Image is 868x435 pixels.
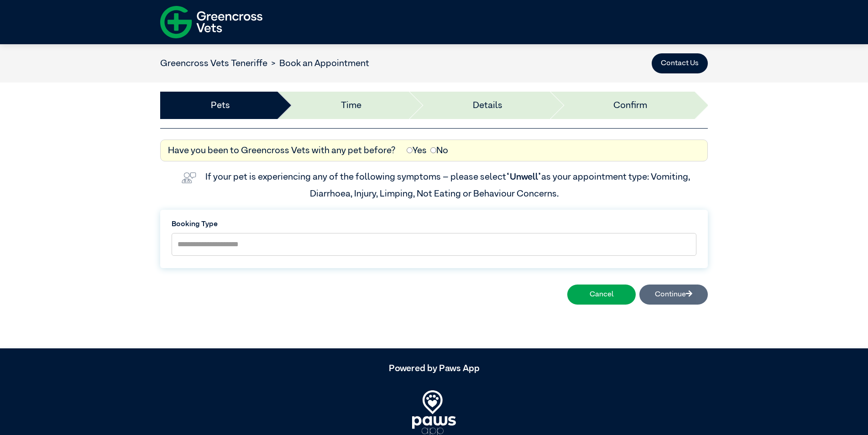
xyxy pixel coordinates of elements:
[160,363,708,374] h5: Powered by Paws App
[407,147,413,153] input: Yes
[267,57,369,70] li: Book an Appointment
[652,53,708,73] button: Contact Us
[407,144,427,157] label: Yes
[430,144,448,157] label: No
[506,172,541,181] span: “Unwell”
[205,172,692,198] label: If your pet is experiencing any of the following symptoms – please select as your appointment typ...
[567,285,636,305] button: Cancel
[178,169,200,187] img: vet
[160,2,262,42] img: f-logo
[211,98,230,112] a: Pets
[430,147,436,153] input: No
[172,219,696,230] label: Booking Type
[160,57,369,70] nav: breadcrumb
[168,144,396,157] label: Have you been to Greencross Vets with any pet before?
[160,59,267,68] a: Greencross Vets Teneriffe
